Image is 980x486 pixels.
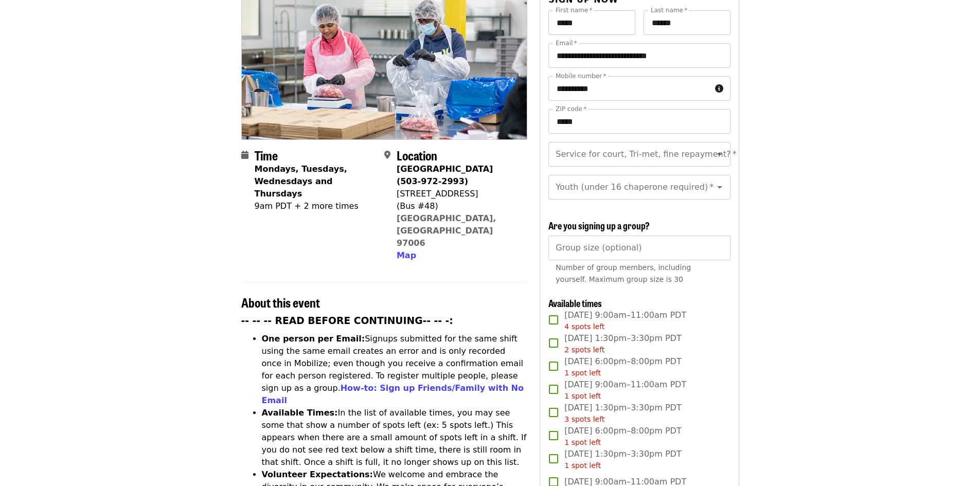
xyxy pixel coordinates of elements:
span: 2 spots left [564,346,604,354]
strong: One person per Email: [262,334,365,344]
strong: Volunteer Expectations: [262,470,373,479]
div: 9am PDT + 2 more times [255,200,376,212]
span: 1 spot left [564,438,601,446]
span: [DATE] 1:30pm–3:30pm PDT [564,402,681,425]
strong: -- -- -- READ BEFORE CONTINUING-- -- -: [241,315,453,326]
label: Last name [651,7,687,13]
span: [DATE] 6:00pm–8:00pm PDT [564,425,681,448]
input: Last name [644,10,730,35]
input: First name [548,10,635,35]
span: 1 spot left [564,369,601,377]
span: [DATE] 1:30pm–3:30pm PDT [564,448,681,471]
button: Open [712,180,727,194]
input: Email [548,43,730,68]
strong: Available Times: [262,408,338,418]
div: (Bus #48) [397,200,519,212]
span: [DATE] 9:00am–11:00am PDT [564,309,686,332]
strong: Mondays, Tuesdays, Wednesdays and Thursdays [255,164,347,199]
label: Mobile number [556,73,606,79]
input: ZIP code [548,109,730,134]
span: [DATE] 9:00am–11:00am PDT [564,379,686,402]
span: Available times [548,296,602,310]
input: Mobile number [548,76,710,101]
li: Signups submitted for the same shift using the same email creates an error and is only recorded o... [262,333,528,407]
button: Map [397,249,416,262]
span: About this event [241,293,320,311]
input: [object Object] [548,236,730,260]
span: 4 spots left [564,322,604,331]
strong: [GEOGRAPHIC_DATA] (503-972-2993) [397,164,493,186]
i: circle-info icon [715,84,723,94]
a: How-to: Sign up Friends/Family with No Email [262,383,524,405]
span: 1 spot left [564,392,601,400]
i: map-marker-alt icon [384,150,390,160]
span: Time [255,146,278,164]
label: ZIP code [556,106,586,112]
i: calendar icon [241,150,248,160]
span: Number of group members, including yourself. Maximum group size is 30 [556,263,691,283]
span: Are you signing up a group? [548,219,650,232]
span: Location [397,146,437,164]
span: 1 spot left [564,461,601,470]
label: Email [556,40,577,46]
span: Map [397,250,416,260]
li: In the list of available times, you may see some that show a number of spots left (ex: 5 spots le... [262,407,528,469]
div: [STREET_ADDRESS] [397,188,519,200]
button: Open [712,147,727,161]
span: 3 spots left [564,415,604,423]
span: [DATE] 6:00pm–8:00pm PDT [564,355,681,379]
a: [GEOGRAPHIC_DATA], [GEOGRAPHIC_DATA] 97006 [397,213,496,248]
span: [DATE] 1:30pm–3:30pm PDT [564,332,681,355]
label: First name [556,7,593,13]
